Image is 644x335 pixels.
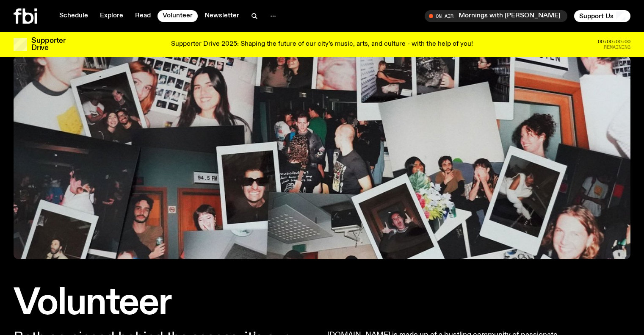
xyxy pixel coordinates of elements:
[95,10,128,22] a: Explore
[199,10,244,22] a: Newsletter
[31,37,65,52] h3: Supporter Drive
[579,12,614,20] span: Support Us
[130,10,156,22] a: Read
[54,10,93,22] a: Schedule
[14,56,630,259] img: A collage of photographs and polaroids showing FBI volunteers.
[598,39,630,44] span: 00:00:00:00
[158,10,198,22] a: Volunteer
[14,286,317,321] h1: Volunteer
[574,10,630,22] button: Support Us
[171,41,473,48] p: Supporter Drive 2025: Shaping the future of our city’s music, arts, and culture - with the help o...
[425,10,567,22] button: On AirMornings with [PERSON_NAME]
[604,45,630,50] span: Remaining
